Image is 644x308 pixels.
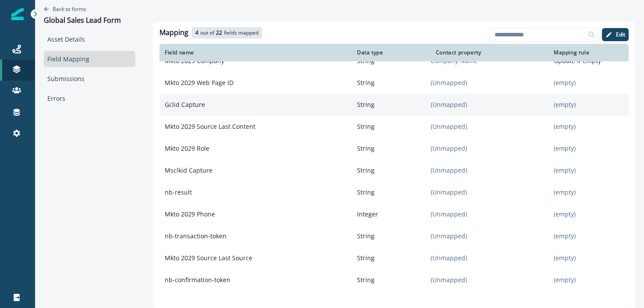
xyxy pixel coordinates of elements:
div: Global Sales Lead Form [44,16,121,26]
div: Data type [357,49,425,56]
p: String [352,97,431,113]
p: (empty) [548,163,629,178]
p: (Unmapped) [431,276,548,284]
p: (empty) [548,97,629,113]
img: Inflection [11,8,24,20]
p: nb-result [159,184,352,200]
p: (empty) [548,272,629,288]
p: Back to forms [53,5,86,13]
a: Field Mapping [44,51,135,67]
p: Mkto 2029 Phone [159,206,352,222]
p: Edit [616,32,625,38]
a: Asset Details [44,31,135,47]
p: (empty) [548,75,629,91]
p: (empty) [548,206,629,222]
p: nb-transaction-token [159,228,352,244]
p: 22 [216,29,222,37]
p: (empty) [548,228,629,244]
p: (empty) [548,184,629,200]
p: Integer [352,206,431,222]
p: Mkto 2029 Source Last Content [159,119,352,135]
button: Go back [44,5,86,13]
a: Submissions [44,71,135,87]
p: (empty) [548,119,629,135]
p: String [352,75,431,91]
p: Msclkid Capture [159,163,352,178]
p: (Unmapped) [431,210,548,219]
h2: Mapping [159,28,188,37]
p: String [352,163,431,178]
div: Field name [165,49,347,56]
p: (Unmapped) [431,232,548,241]
p: (Unmapped) [431,166,548,175]
button: Edit [602,28,629,41]
p: Gclid Capture [159,97,352,113]
p: (Unmapped) [431,254,548,262]
p: Mkto 2029 Web Page ID [159,75,352,91]
p: (Unmapped) [431,78,548,87]
p: (Unmapped) [431,122,548,131]
p: Contact property [436,49,481,56]
p: String [352,228,431,244]
p: String [352,141,431,156]
p: String [352,184,431,200]
p: (empty) [548,250,629,266]
p: 4 [195,29,198,37]
p: String [352,272,431,288]
p: out of [200,29,214,37]
a: Errors [44,90,135,106]
p: (Unmapped) [431,144,548,153]
div: Mapping rule [554,49,623,56]
p: (Unmapped) [431,100,548,109]
p: (empty) [548,141,629,156]
p: fields mapped [224,29,258,37]
p: nb-confirmation-token [159,272,352,288]
p: String [352,250,431,266]
p: String [352,119,431,135]
p: Mkto 2029 Source Last Source [159,250,352,266]
p: Mkto 2029 Role [159,141,352,156]
p: (Unmapped) [431,188,548,197]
